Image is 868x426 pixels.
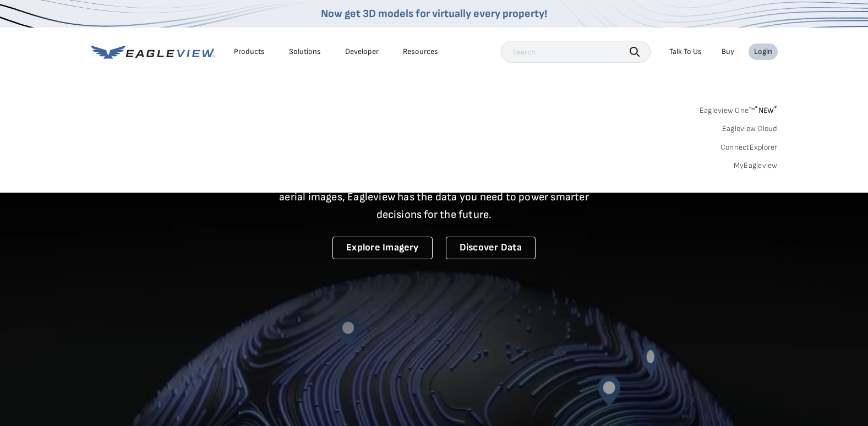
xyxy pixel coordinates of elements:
a: Discover Data [446,237,536,259]
a: Now get 3D models for virtually every property! [321,7,547,20]
p: A new era starts here. Built on more than 3.5 billion high-resolution aerial images, Eagleview ha... [266,171,603,223]
div: Products [234,47,265,57]
div: Login [754,47,772,57]
a: MyEagleview [734,161,778,171]
a: Eagleview One™*NEW* [700,102,778,115]
a: ConnectExplorer [720,143,778,152]
div: Talk To Us [669,47,702,57]
input: Search [501,41,651,63]
a: Eagleview Cloud [722,124,778,134]
a: Developer [345,47,379,57]
div: Resources [403,47,438,57]
a: Explore Imagery [332,237,433,259]
a: Buy [722,47,734,57]
div: Solutions [289,47,321,57]
span: NEW [755,106,777,115]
